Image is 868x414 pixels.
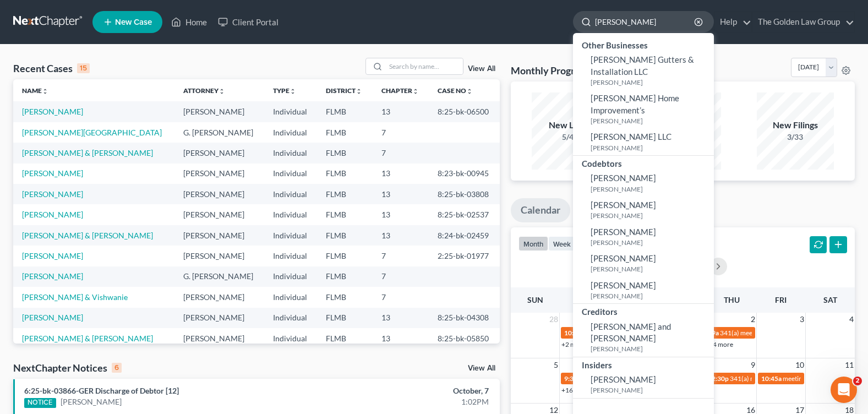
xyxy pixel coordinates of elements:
[264,101,317,122] td: Individual
[174,184,264,204] td: [PERSON_NAME]
[317,204,372,225] td: FLMB
[356,88,362,95] i: unfold_more
[22,313,83,322] a: [PERSON_NAME]
[724,295,740,304] span: Thu
[750,313,756,326] span: 2
[573,170,714,197] a: [PERSON_NAME][PERSON_NAME]
[561,340,586,348] a: +2 more
[373,204,429,225] td: 13
[24,386,179,395] a: 6:25-bk-03866-GER Discharge of Debtor [12]
[591,291,711,301] small: [PERSON_NAME]
[174,246,264,266] td: [PERSON_NAME]
[561,386,589,394] a: +16 more
[591,322,671,343] span: [PERSON_NAME] and [PERSON_NAME]
[591,116,711,126] small: [PERSON_NAME]
[22,86,48,95] a: Nameunfold_more
[573,156,714,170] div: Codebtors
[591,280,656,290] span: [PERSON_NAME]
[752,12,854,32] a: The Golden Law Group
[373,328,429,348] td: 13
[591,211,711,220] small: [PERSON_NAME]
[317,328,372,348] td: FLMB
[174,308,264,328] td: [PERSON_NAME]
[714,12,751,32] a: Help
[429,101,499,122] td: 8:25-bk-06500
[373,184,429,204] td: 13
[468,65,495,73] a: View All
[22,251,83,260] a: [PERSON_NAME]
[573,250,714,277] a: [PERSON_NAME][PERSON_NAME]
[373,266,429,287] td: 7
[264,164,317,184] td: Individual
[429,328,499,348] td: 8:25-bk-05850
[831,377,857,403] iframe: Intercom live chat
[386,58,463,74] input: Search by name...
[373,143,429,163] td: 7
[264,328,317,348] td: Individual
[174,101,264,122] td: [PERSON_NAME]
[22,231,153,240] a: [PERSON_NAME] & [PERSON_NAME]
[22,107,83,116] a: [PERSON_NAME]
[24,398,56,408] div: NOTICE
[591,227,656,237] span: [PERSON_NAME]
[564,374,581,383] span: 9:30a
[848,313,855,326] span: 4
[264,122,317,143] td: Individual
[591,253,656,263] span: [PERSON_NAME]
[757,119,834,132] div: New Filings
[317,164,372,184] td: FLMB
[381,86,419,95] a: Chapterunfold_more
[591,55,694,76] span: [PERSON_NAME] Gutters & Installation LLC
[468,364,495,372] a: View All
[22,271,83,281] a: [PERSON_NAME]
[264,184,317,204] td: Individual
[373,287,429,307] td: 7
[532,119,609,132] div: New Leads
[42,88,48,95] i: unfold_more
[595,12,696,32] input: Search by name...
[264,143,317,163] td: Individual
[511,198,570,222] a: Calendar
[373,308,429,328] td: 13
[212,12,284,32] a: Client Portal
[341,396,489,407] div: 1:02PM
[183,86,225,95] a: Attorneyunfold_more
[112,363,122,373] div: 6
[438,86,473,95] a: Case Nounfold_more
[77,63,90,73] div: 15
[712,374,729,383] span: 2:30p
[532,132,609,143] div: 5/40
[174,204,264,225] td: [PERSON_NAME]
[429,204,499,225] td: 8:25-bk-02537
[591,132,672,141] span: [PERSON_NAME] LLC
[591,143,711,152] small: [PERSON_NAME]
[174,122,264,143] td: G. [PERSON_NAME]
[412,88,419,95] i: unfold_more
[174,143,264,163] td: [PERSON_NAME]
[573,371,714,398] a: [PERSON_NAME][PERSON_NAME]
[853,377,862,385] span: 2
[326,86,362,95] a: Districtunfold_more
[317,101,372,122] td: FLMB
[166,12,212,32] a: Home
[219,88,225,95] i: unfold_more
[264,246,317,266] td: Individual
[174,164,264,184] td: [PERSON_NAME]
[591,200,656,210] span: [PERSON_NAME]
[317,122,372,143] td: FLMB
[573,90,714,128] a: [PERSON_NAME] Home Improvement’s[PERSON_NAME]
[13,62,90,75] div: Recent Cases
[317,287,372,307] td: FLMB
[548,236,576,251] button: week
[317,308,372,328] td: FLMB
[775,295,787,304] span: Fri
[553,358,559,372] span: 5
[573,357,714,371] div: Insiders
[573,128,714,155] a: [PERSON_NAME] LLC[PERSON_NAME]
[317,143,372,163] td: FLMB
[290,88,296,95] i: unfold_more
[273,86,296,95] a: Typeunfold_more
[750,358,756,372] span: 9
[317,246,372,266] td: FLMB
[757,132,834,143] div: 3/33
